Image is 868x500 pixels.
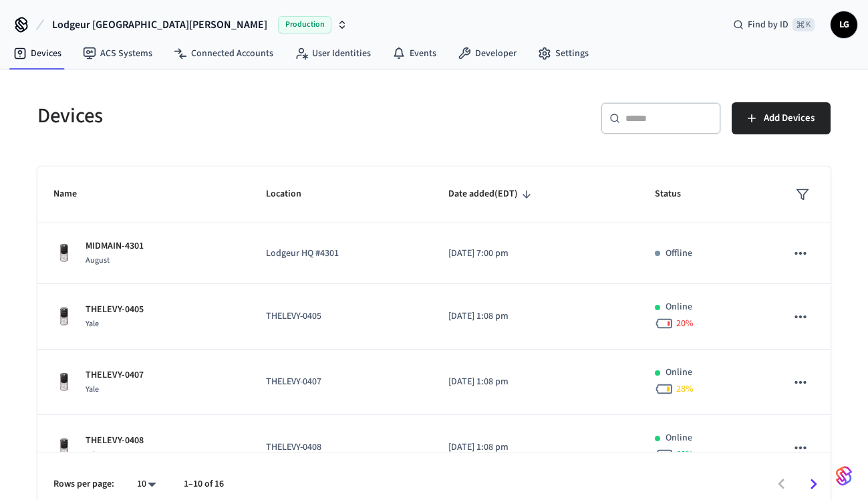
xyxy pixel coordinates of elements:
[278,16,331,33] span: Production
[72,41,163,66] a: ACS Systems
[448,184,535,205] span: Date added(EDT)
[722,13,825,37] div: Find by ID⌘ K
[266,247,416,261] p: Lodgeur HQ #4301
[382,41,447,66] a: Events
[163,41,284,66] a: Connected Accounts
[448,375,623,389] p: [DATE] 1:08 pm
[666,300,692,314] p: Online
[666,366,692,380] p: Online
[748,18,788,31] span: Find by ID
[448,309,623,324] p: [DATE] 1:08 pm
[831,11,857,38] button: LG
[266,184,319,205] span: Location
[266,309,416,324] p: THELEVY-0405
[86,303,144,317] p: THELEVY-0405
[53,477,114,491] p: Rows per page:
[184,477,224,491] p: 1–10 of 16
[52,17,267,33] span: Lodgeur [GEOGRAPHIC_DATA][PERSON_NAME]
[86,239,144,253] p: MIDMAIN-4301
[266,375,416,389] p: THELEVY-0407
[86,368,144,382] p: THELEVY-0407
[666,247,692,261] p: Offline
[37,102,426,130] h5: Devices
[266,441,416,455] p: THELEVY-0408
[130,475,162,494] div: 10
[764,110,815,127] span: Add Devices
[86,255,110,266] span: August
[86,434,144,448] p: THELEVY-0408
[447,41,527,66] a: Developer
[655,184,698,205] span: Status
[53,243,75,264] img: Yale Assure Touchscreen Wifi Smart Lock, Satin Nickel, Front
[448,441,623,455] p: [DATE] 1:08 pm
[86,449,99,461] span: Yale
[832,13,856,37] span: LG
[676,448,694,461] span: 68 %
[3,41,72,66] a: Devices
[448,247,623,261] p: [DATE] 7:00 pm
[284,41,382,66] a: User Identities
[527,41,599,66] a: Settings
[676,317,694,330] span: 20 %
[53,306,75,328] img: Yale Assure Touchscreen Wifi Smart Lock, Satin Nickel, Front
[86,384,99,395] span: Yale
[798,469,829,500] button: Go to next page
[732,102,831,134] button: Add Devices
[676,382,694,396] span: 28 %
[86,318,99,330] span: Yale
[53,437,75,459] img: Yale Assure Touchscreen Wifi Smart Lock, Satin Nickel, Front
[836,465,852,487] img: SeamLogoGradient.69752ec5.svg
[53,184,94,205] span: Name
[666,431,692,445] p: Online
[53,372,75,393] img: Yale Assure Touchscreen Wifi Smart Lock, Satin Nickel, Front
[792,18,815,31] span: ⌘ K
